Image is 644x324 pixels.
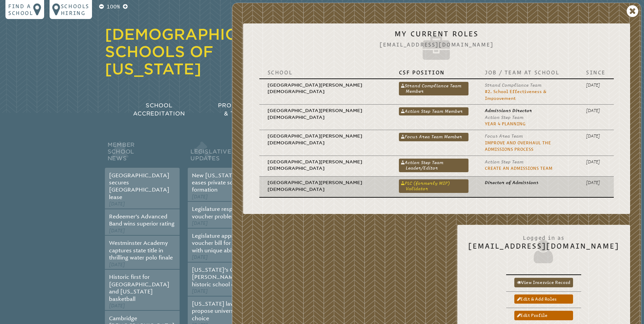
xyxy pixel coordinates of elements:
[586,159,606,165] p: [DATE]
[105,3,122,11] p: 100%
[192,194,208,200] span: [DATE]
[105,140,180,168] h2: Member School News
[399,107,468,115] a: Action Step Team Member
[485,89,546,101] a: #2. School Effectiveness & Improvement
[192,288,208,294] span: [DATE]
[109,303,125,309] span: [DATE]
[109,228,125,234] span: [DATE]
[109,201,125,207] span: [DATE]
[188,140,262,168] h2: Legislative Updates
[399,82,468,95] a: Strand Compliance Team Member
[399,69,468,76] p: CSF Position
[192,254,208,260] span: [DATE]
[514,311,573,320] a: Edit profile
[268,82,383,95] p: [GEOGRAPHIC_DATA][PERSON_NAME][DEMOGRAPHIC_DATA]
[133,102,185,117] span: School Accreditation
[485,179,570,186] p: Director of Admissions
[468,231,619,265] h2: [EMAIL_ADDRESS][DOMAIN_NAME]
[485,166,552,171] a: Create an Admissions Team
[109,172,169,200] a: [GEOGRAPHIC_DATA] secures [GEOGRAPHIC_DATA] lease
[586,107,606,114] p: [DATE]
[485,121,526,126] a: Year 4 planning
[268,179,383,193] p: [GEOGRAPHIC_DATA][PERSON_NAME][DEMOGRAPHIC_DATA]
[8,3,33,16] p: Find a school
[109,274,169,302] a: Historic first for [GEOGRAPHIC_DATA] and [US_STATE] basketball
[514,294,573,304] a: Edit & add roles
[192,220,208,226] span: [DATE]
[268,69,383,76] p: School
[586,179,606,186] p: [DATE]
[586,133,606,139] p: [DATE]
[485,69,570,76] p: Job / Team at School
[514,278,573,287] a: View inservice record
[105,25,297,78] a: [DEMOGRAPHIC_DATA] Schools of [US_STATE]
[109,240,173,261] a: Westminster Academy captures state title in thrilling water polo finale
[485,140,551,152] a: Improve and Overhaul the Admissions Process
[399,133,468,141] a: Focus Area Team Member
[586,82,606,88] p: [DATE]
[109,262,125,268] span: [DATE]
[399,179,468,193] a: PLC (formerly MIP) Validator
[192,172,248,193] a: New [US_STATE] law eases private school formation
[109,213,174,227] a: Redeemer’s Advanced Band wins superior rating
[192,233,255,254] a: Legislature approves voucher bill for students with unique abilities
[399,159,468,172] a: Action Step Team Leader/Editor
[468,231,619,242] span: Logged in as
[485,107,570,114] p: Admissions Director
[268,159,383,172] p: [GEOGRAPHIC_DATA][PERSON_NAME][DEMOGRAPHIC_DATA]
[268,107,383,121] p: [GEOGRAPHIC_DATA][PERSON_NAME][DEMOGRAPHIC_DATA]
[192,206,252,219] a: Legislature responds to voucher problems
[485,115,523,120] span: Action Step Team
[192,301,257,322] a: [US_STATE] lawmakers propose universal school choice
[485,133,523,139] span: Focus Area Team
[61,3,89,16] p: Schools Hiring
[268,133,383,146] p: [GEOGRAPHIC_DATA][PERSON_NAME][DEMOGRAPHIC_DATA]
[192,267,257,288] a: [US_STATE]’s Governor [PERSON_NAME] signs historic school choice bill
[254,30,619,64] h2: My Current Roles
[218,102,317,117] span: Professional Development & Teacher Certification
[586,69,606,76] p: Since
[485,83,541,88] span: Strand Compliance Team
[485,159,523,164] span: Action Step Team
